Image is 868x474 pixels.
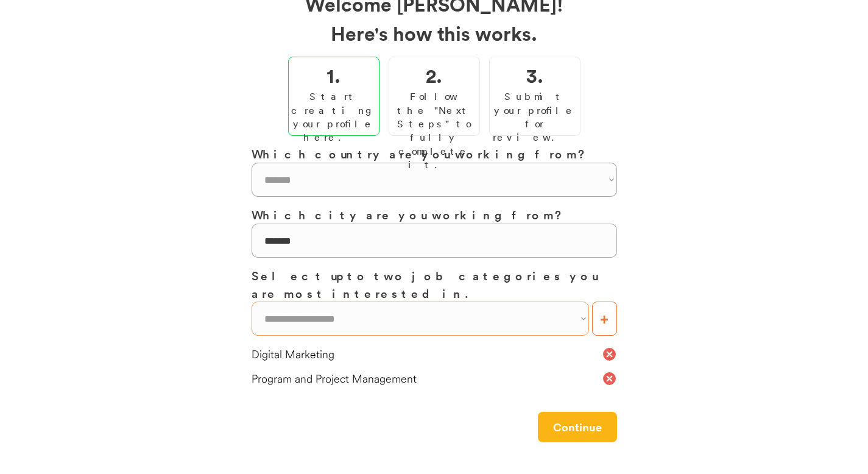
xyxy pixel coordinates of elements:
h3: Select up to two job categories you are most interested in. [252,267,617,302]
button: + [592,302,617,336]
div: Digital Marketing [252,347,602,362]
h2: 2. [426,60,442,90]
h3: Which country are you working from? [252,145,617,163]
div: Start creating your profile here. [291,90,376,144]
div: Follow the "Next Steps" to fully complete it. [392,90,476,171]
div: Submit your profile for review. [493,90,577,144]
h3: Which city are you working from? [252,206,617,224]
div: Program and Project Management [252,371,602,386]
button: cancel [602,371,617,386]
h2: 3. [526,60,543,90]
button: cancel [602,347,617,362]
button: Continue [538,412,617,442]
h2: 1. [326,60,340,90]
